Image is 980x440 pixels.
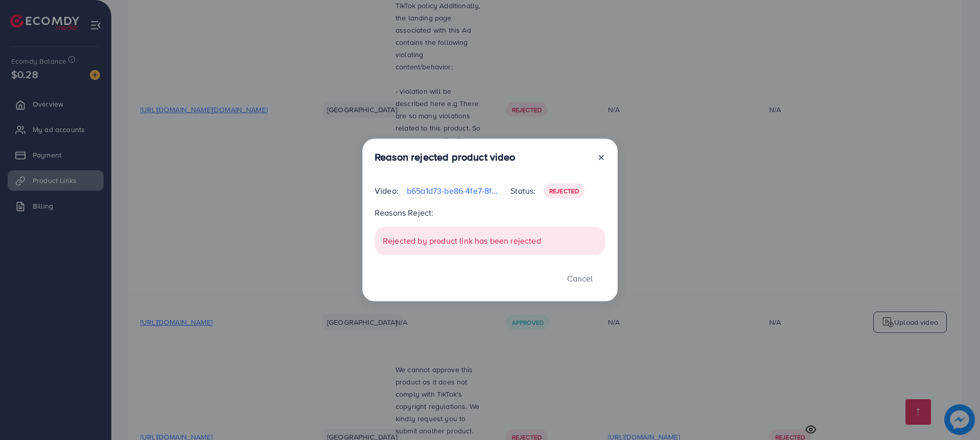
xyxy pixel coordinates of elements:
[375,206,605,219] p: Reasons Reject:
[554,267,605,289] button: Cancel
[375,227,605,255] div: Rejected by product link has been rejected
[375,151,516,163] h3: Reason rejected product video
[375,185,399,197] p: Video:
[549,187,579,195] span: Rejected
[407,185,502,197] p: b65a1d73-be86-4fe7-8f33-5e712be05e7d-1757773057090.mp4
[510,185,535,197] p: Status:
